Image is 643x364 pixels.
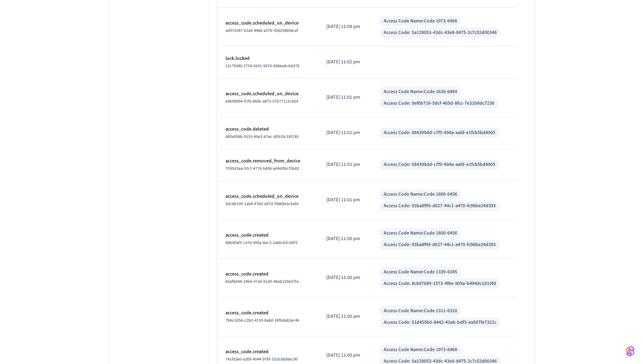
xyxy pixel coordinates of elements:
[384,191,457,198] div: Access Code Name: Code 1800-6456
[326,274,363,281] p: [DATE] 11:00 pm
[226,232,309,239] p: access_code.created
[384,268,457,276] div: Access Code Name: Code 1339-6345
[226,317,300,323] span: 7b6c2d56-c2b2-4150-8a8d-16fb8a62ec46
[384,129,495,136] div: Access Code: 084399dd-c7f5-494a-aafd-e1fcb5bd4905
[384,100,494,107] div: Access Code: 9ef0b716-5dcf-465d-8fcc-7e31b8dc7236
[226,63,300,69] span: 21c79340-2754-4201-9474-d88ea4c0dd78
[326,196,363,204] p: [DATE] 11:01 pm
[226,157,309,165] p: access_code.removed_from_device
[326,161,363,168] p: [DATE] 11:01 pm
[226,166,299,171] span: 7030d3aa-92cf-4774-b606-ad4d0bcf5b83
[226,279,299,285] span: 83af8d44-24b4-47a4-91d0-48ab1556d7fa
[226,356,298,362] span: 741f83e0-a309-4044-976f-331b38d8ec90
[384,307,457,315] div: Access Code Name: Code 1311-6310
[384,17,457,25] div: Access Code Name: Code 1973-6468
[326,23,363,30] p: [DATE] 11:08 pm
[384,230,457,237] div: Access Code Name: Code 1800-6456
[384,202,496,210] div: Access Code: 93ba8f99-d627-44c1-a470-fc98be24d393
[226,98,299,104] span: e4b98094-fcf9-466b-a673-57b77112cb64
[226,240,298,246] span: 68b40af5-ce7e-458a-8ac3-1a66cbfcdbf3
[226,20,309,27] p: access_code.scheduled_on_device
[226,126,309,133] p: access_code.deleted
[226,134,299,140] span: 880a098b-9153-40e3-b7ec-85919c185765
[326,129,363,136] p: [DATE] 11:01 pm
[326,58,363,66] p: [DATE] 11:02 pm
[326,235,363,243] p: [DATE] 11:00 pm
[226,193,309,200] p: access_code.scheduled_on_device
[226,28,299,34] span: ad071047-62a9-4488-a37b-438258608cef
[626,346,635,357] img: SeamLogoGradient.69752ec5.svg
[326,313,363,320] p: [DATE] 11:00 pm
[384,319,496,326] div: Access Code: 51d455b0-8442-43ab-bdf3-ea507fe7322c
[384,29,497,36] div: Access Code: 5a128053-43dc-43e8-8475-2c7c52d00346
[384,280,496,287] div: Access Code: 8c8d7689-1573-4f8e-905a-b494dc1d10fd
[226,90,309,98] p: access_code.scheduled_on_device
[226,201,299,207] span: 3dc8b195-1a64-476d-a97d-f9868e3cbafe
[226,271,309,278] p: access_code.created
[326,94,363,101] p: [DATE] 11:01 pm
[226,309,309,317] p: access_code.created
[384,161,495,168] div: Access Code: 084399dd-c7f5-494a-aafd-e1fcb5bd4905
[226,348,309,356] p: access_code.created
[384,241,496,248] div: Access Code: 93ba8f99-d627-44c1-a470-fc98be24d393
[384,346,457,353] div: Access Code Name: Code 1973-6468
[384,88,457,96] div: Access Code Name: Code 1630-6484
[326,352,363,359] p: [DATE] 11:00 pm
[226,55,309,62] p: lock.locked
